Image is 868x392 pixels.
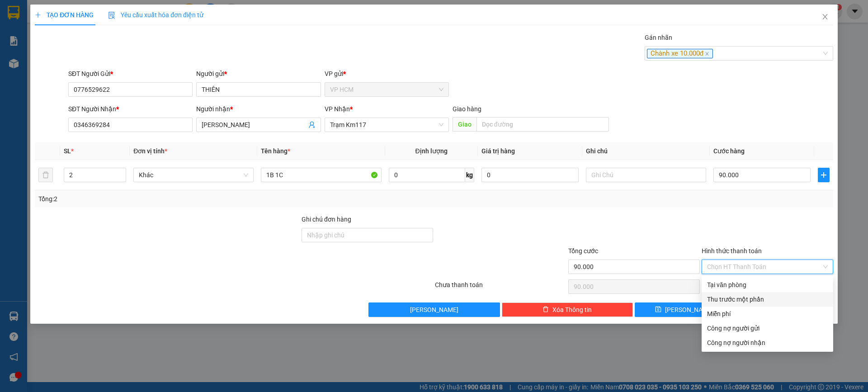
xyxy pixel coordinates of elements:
strong: (NHÀ XE [GEOGRAPHIC_DATA]) [39,16,125,23]
span: Yêu cầu xuất hóa đơn điện tử [108,11,203,19]
span: Định lượng [415,147,448,155]
span: VP Nhận: [69,37,90,43]
span: VP HCM [330,83,443,96]
button: delete [38,168,53,182]
div: Công nợ người gửi [707,323,828,333]
span: Giao hàng [453,105,481,113]
span: Giá trị hàng [481,147,515,155]
span: user-add [308,121,316,128]
div: Người gửi [196,69,321,79]
div: VP gửi [325,69,449,79]
div: Cước gửi hàng sẽ được ghi vào công nợ của người gửi [702,321,833,335]
span: plus [35,12,41,18]
span: Tổng cước [568,247,598,255]
input: 0 [481,168,579,182]
button: Close [812,5,838,30]
span: [PERSON_NAME] [410,305,458,315]
span: kg [465,168,474,182]
span: Khác [139,168,248,182]
div: Người nhận [196,104,321,114]
button: plus [818,168,830,182]
div: SĐT Người Gửi [68,69,193,79]
div: Tại văn phòng [707,280,828,290]
input: Dọc đường [476,117,609,132]
span: VP Nhận [325,105,350,113]
button: save[PERSON_NAME] [635,302,733,317]
button: deleteXóa Thông tin [502,302,633,317]
span: save [655,306,661,313]
span: delete [542,306,549,313]
div: Chưa thanh toán [434,280,567,296]
input: VD: Bàn, Ghế [261,168,381,182]
span: [STREET_ADDRESS] [69,56,117,61]
strong: HCM - ĐỊNH QUÁN - PHƯƠNG LÂM [42,24,122,30]
span: Cước hàng [713,147,745,155]
span: Trạm Km117 [330,118,443,132]
strong: NHÀ XE THUẬN HƯƠNG [34,5,129,15]
span: close [705,52,709,56]
span: [PERSON_NAME] [665,305,713,315]
div: Cước gửi hàng sẽ được ghi vào công nợ của người nhận [702,335,833,350]
label: Ghi chú đơn hàng [302,216,351,223]
span: close [821,13,829,20]
span: Giao [453,117,476,132]
div: Miễn phí [707,309,828,319]
th: Ghi chú [582,142,710,160]
input: Ghi chú đơn hàng [302,228,433,242]
div: Tổng: 2 [38,194,335,204]
span: plus [818,171,829,179]
span: Số 170 [PERSON_NAME], P8, Q11, [GEOGRAPHIC_DATA][PERSON_NAME] [4,48,62,70]
label: Gán nhãn [645,34,672,41]
img: logo [6,6,28,29]
span: TẠO ĐƠN HÀNG [35,11,94,19]
input: Ghi Chú [586,168,706,182]
div: Công nợ người nhận [707,338,828,348]
span: Xóa Thông tin [552,305,592,315]
span: Chành xe 10.000đ [647,49,713,59]
label: Hình thức thanh toán [702,247,762,255]
div: Thu trước một phần [707,294,828,304]
span: VP HCM [21,37,39,43]
button: [PERSON_NAME] [368,302,500,317]
span: Trạm Km117 [90,37,118,43]
img: icon [108,12,115,19]
div: SĐT Người Nhận [68,104,193,114]
span: Đơn vị tính [133,147,167,155]
span: VP Gửi: [4,37,21,43]
span: Tên hàng [261,147,290,155]
span: SL [64,147,71,155]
